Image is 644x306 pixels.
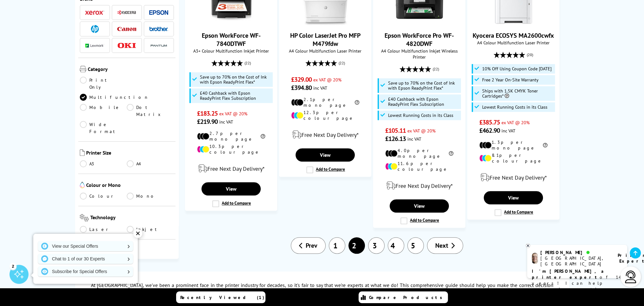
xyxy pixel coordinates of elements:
[400,217,439,224] label: Add to Compare
[377,48,462,60] span: A4 Colour Multifunction Inkjet Wireless Printer
[385,126,406,135] span: £105.11
[219,111,247,117] span: ex VAT @ 20%
[385,161,453,172] li: 11.6p per colour page
[80,214,89,221] img: Technology
[86,182,174,189] span: Colour or Mono
[291,84,312,92] span: £394.80
[180,295,265,300] span: Recently Viewed (1)
[149,25,168,33] a: Brother
[127,226,174,233] a: Inkjet
[291,75,312,84] span: £329.00
[290,31,360,48] a: HP Color LaserJet Pro MFP M479fdw
[532,268,606,280] b: I'm [PERSON_NAME], a printer expert
[80,94,149,101] a: Multifunction
[306,241,317,250] span: Prev
[91,281,553,298] p: At [GEOGRAPHIC_DATA], we've been a prominent face in the printer industry for decades, so it's fa...
[306,166,345,173] label: Add to Compare
[38,254,133,264] a: Chat to 1 of our 30 Experts
[117,43,136,48] img: OKI
[85,44,104,48] img: Lexmark
[283,48,368,54] span: A4 Colour Multifunction Laser Printer
[427,237,463,254] a: Next
[532,253,538,264] img: ashley-livechat.png
[149,41,168,49] a: Pantum
[291,97,359,108] li: 2.1p per mono page
[85,10,104,15] img: Xerox
[202,31,261,48] a: Epson WorkForce WF-7840DTWF
[133,229,142,238] div: ✕
[407,128,436,134] span: ex VAT @ 20%
[471,169,556,186] div: modal_delivery
[479,126,500,135] span: £462.90
[369,295,446,300] span: Compare Products
[407,237,424,254] a: 5
[377,177,462,194] div: modal_delivery
[396,20,443,26] a: Epson WorkForce Pro WF-4820DWF
[479,118,500,126] span: £385.75
[532,268,622,298] p: of 14 years! I can help you choose the right product
[117,41,136,49] a: OKI
[80,193,127,200] a: Colour
[385,148,453,159] li: 4.0p per mono page
[117,25,136,33] a: Canon
[149,27,168,31] img: Brother
[10,263,16,270] div: 2
[80,150,85,156] img: Printer Size
[127,160,174,167] a: A4
[86,150,174,157] span: Printer Size
[219,119,233,125] span: inc VAT
[212,200,251,207] label: Add to Compare
[313,85,327,91] span: inc VAT
[245,57,251,69] span: (22)
[188,160,274,177] div: modal_delivery
[479,152,547,164] li: 8.1p per colour page
[388,80,460,91] span: Save up to 70% on the Cost of Ink with Epson ReadyPrint Flex*
[490,20,537,26] a: Kyocera ECOSYS MA2600cwfx
[80,226,127,233] a: Laser
[482,77,539,82] span: Free 2 Year On-Site Warranty
[38,241,133,251] a: View our Special Offers
[117,10,136,15] img: Kyocera
[80,104,127,118] a: Mobile
[540,250,610,255] div: [PERSON_NAME]
[80,121,127,135] a: Wide Format
[91,25,99,33] img: HP
[313,77,341,83] span: ex VAT @ 20%
[201,182,260,195] a: View
[482,88,554,99] span: Ships with 1.5K CMYK Toner Cartridges*
[296,148,354,162] a: View
[80,66,86,72] img: Category
[197,118,218,126] span: £219.90
[200,74,271,85] span: Save up to 70% on the Cost of Ink with Epson ReadyPrint Flex*
[501,119,530,125] span: ex VAT @ 20%
[501,128,515,134] span: inc VAT
[359,291,448,303] a: Compare Products
[207,20,255,26] a: Epson WorkForce WF-7840DTWF
[339,57,345,69] span: (22)
[407,136,421,142] span: inc VAT
[368,237,385,254] a: 3
[197,109,218,118] span: £183.25
[473,31,554,40] a: Kyocera ECOSYS MA2600cwfx
[149,42,168,49] img: Pantum
[291,237,326,254] a: Prev
[390,199,449,213] a: View
[127,104,174,118] a: Dot Matrix
[90,214,174,223] span: Technology
[117,9,136,16] a: Kyocera
[484,191,543,204] a: View
[471,40,556,46] span: A4 Colour Multifunction Laser Printer
[117,27,136,31] img: Canon
[283,126,368,143] div: modal_delivery
[624,271,637,283] img: user-headset-light.svg
[435,241,448,250] span: Next
[88,66,174,73] span: Category
[149,10,168,15] img: Epson
[149,9,168,16] a: Epson
[482,66,552,71] span: 10% Off Using Coupon Code [DATE]
[302,20,349,26] a: HP Color LaserJet Pro MFP M479fdw
[38,266,133,277] a: Subscribe for Special Offers
[176,291,265,303] a: Recently Viewed (1)
[85,41,104,49] a: Lexmark
[85,9,104,16] a: Xerox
